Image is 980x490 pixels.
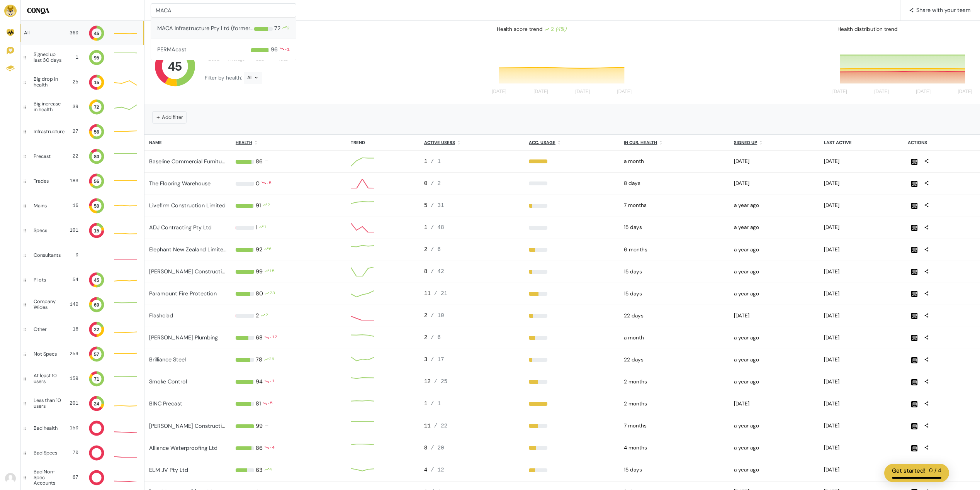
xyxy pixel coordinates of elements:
[70,103,78,110] div: 39
[149,158,298,165] a: Baseline Commercial Furniture Pty Ltd T/A Form+Function
[734,444,815,452] div: 2024-05-15 11:22am
[824,224,898,231] div: 2025-08-16 05:48am
[555,26,566,32] i: (4%)
[424,224,520,232] div: 1
[21,144,144,169] a: Precast 22 80
[624,140,657,145] u: In cur. health
[824,422,898,430] div: 2025-08-18 02:33pm
[71,474,78,481] div: 67
[287,18,290,39] div: 2
[151,3,296,17] input: Search for company...
[66,202,78,209] div: 16
[529,270,615,274] div: 19%
[529,336,615,340] div: 33%
[149,444,217,451] a: Alliance Waterproofing Ltd
[236,140,252,145] u: Health
[434,378,448,385] span: / 25
[529,358,615,362] div: 18%
[256,444,263,453] div: 86
[734,334,815,342] div: 2024-05-15 11:23am
[734,466,815,474] div: 2024-05-15 11:25am
[624,224,725,231] div: 2025-08-10 10:00pm
[824,268,898,276] div: 2025-08-17 10:17pm
[824,378,898,386] div: 2025-08-18 05:14pm
[575,89,590,95] tspan: [DATE]
[424,378,520,386] div: 12
[67,251,78,259] div: 0
[529,446,615,450] div: 40%
[819,135,903,151] th: Last active
[431,312,444,319] span: / 10
[21,342,144,366] a: Not Specs 259 57
[21,317,144,342] a: Other 16 22
[270,290,275,298] div: 28
[734,378,815,386] div: 2024-05-15 11:27am
[624,356,725,364] div: 2025-08-03 10:00pm
[265,312,268,320] div: 2
[734,246,815,254] div: 2024-05-15 11:26am
[624,202,725,209] div: 2025-01-12 10:00pm
[21,292,144,317] a: Company Wides 140 69
[269,444,275,453] div: -4
[4,5,17,17] img: Brand
[149,202,226,209] a: Livefirm Construction Limited
[431,400,441,407] span: / 1
[346,135,420,151] th: Trend
[624,400,725,408] div: 2025-06-22 10:00pm
[256,268,263,276] div: 99
[529,226,615,230] div: 2%
[149,466,188,473] a: ELM JV Pty Ltd
[424,400,520,408] div: 1
[529,402,615,406] div: 100%
[66,424,78,432] div: 150
[264,224,267,232] div: 1
[66,449,78,456] div: 70
[424,356,520,364] div: 3
[34,450,60,456] div: Bad Specs
[34,154,60,159] div: Precast
[431,158,441,164] span: / 1
[256,202,261,210] div: 91
[529,468,615,472] div: 33%
[66,326,78,333] div: 16
[274,18,280,39] div: 72
[831,22,977,36] div: Health distribution trend
[824,444,898,452] div: 2025-08-18 01:13pm
[71,54,78,61] div: 1
[529,424,615,428] div: 50%
[734,140,757,145] u: Signed up
[21,366,144,391] a: At least 10 users 159 71
[824,290,898,298] div: 2025-08-18 10:29am
[424,312,520,320] div: 2
[958,89,972,95] tspan: [DATE]
[734,224,815,231] div: 2024-05-15 11:28am
[21,441,144,465] a: Bad Specs 70
[256,400,261,408] div: 81
[157,39,187,60] div: PERMAcast
[544,25,566,33] div: 2
[66,227,78,234] div: 101
[734,356,815,364] div: 2024-05-15 11:25am
[824,356,898,364] div: 2025-08-16 08:39am
[824,466,898,474] div: 2025-08-17 02:14pm
[617,89,632,95] tspan: [DATE]
[256,422,263,431] div: 99
[21,243,144,268] a: Consultants 0
[21,169,144,193] a: Trades 183 56
[34,228,60,233] div: Specs
[624,466,725,474] div: 2025-08-10 10:00pm
[431,268,444,275] span: / 42
[269,378,275,386] div: -1
[734,158,815,165] div: 2025-05-13 02:24pm
[734,422,815,430] div: 2024-05-15 11:21am
[21,45,144,70] a: Signed up last 30 days 1 95
[624,312,725,320] div: 2025-08-03 10:00pm
[69,301,78,308] div: 140
[424,140,455,145] u: Active users
[244,72,262,84] div: All
[21,218,144,243] a: Specs 101 15
[431,180,441,187] span: / 2
[34,253,61,258] div: Consultants
[824,400,898,408] div: 2025-08-18 01:01pm
[256,290,263,298] div: 80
